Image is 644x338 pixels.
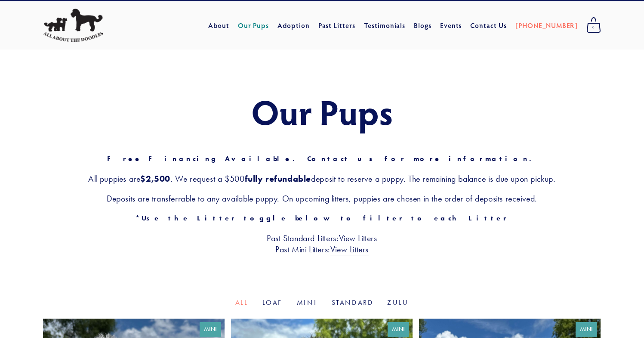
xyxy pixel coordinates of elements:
[515,18,578,33] a: [PHONE_NUMBER]
[339,233,377,244] a: View Litters
[43,173,601,184] h3: All puppies are . We request a $500 deposit to reserve a puppy. The remaining balance is due upon...
[136,214,508,222] strong: *Use the Litter toggle below to filter to each Litter
[43,233,601,255] h3: Past Standard Litters: Past Mini Litters:
[43,193,601,204] h3: Deposits are transferrable to any available puppy. On upcoming litters, puppies are chosen in the...
[332,298,374,307] a: Standard
[582,15,605,36] a: 0 items in cart
[107,155,537,163] strong: Free Financing Available. Contact us for more information.
[238,18,269,33] a: Our Pups
[470,18,507,33] a: Contact Us
[43,9,103,42] img: All About The Doodles
[245,174,311,184] strong: fully refundable
[586,22,601,33] span: 0
[440,18,462,33] a: Events
[208,18,229,33] a: About
[414,18,431,33] a: Blogs
[277,18,310,33] a: Adoption
[330,244,369,255] a: View Litters
[364,18,406,33] a: Testimonials
[262,298,283,307] a: Loaf
[387,298,409,307] a: Zulu
[297,298,318,307] a: Mini
[235,298,249,307] a: All
[318,21,356,30] a: Past Litters
[140,174,170,184] strong: $2,500
[43,93,601,130] h1: Our Pups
